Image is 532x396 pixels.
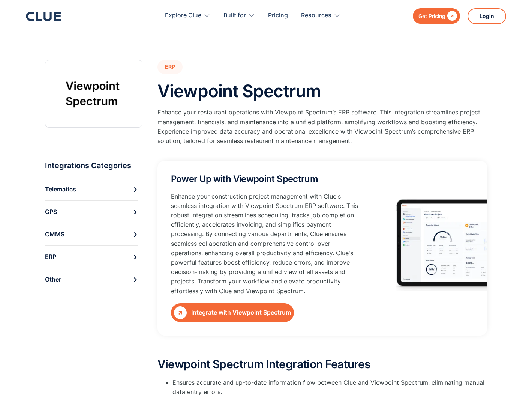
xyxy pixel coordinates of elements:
div: Explore Clue [165,4,201,27]
a: Integrate with Viewpoint Spectrum [171,303,294,322]
a: Pricing [268,4,288,27]
h1: Viewpoint Spectrum [157,81,321,101]
h2: Power Up with Viewpoint Spectrum [171,174,318,184]
div:  [174,306,187,319]
div: Resources [301,4,340,27]
p: Enhance your restaurant operations with Viewpoint Spectrum’s ERP software. This integration strea... [157,108,487,146]
div: Integrate with Viewpoint Spectrum [191,308,291,317]
div: CMMS [45,229,64,240]
h2: Viewpoint Spectrum Integration Features [157,358,487,370]
a: GPS [45,200,138,223]
div: GPS [45,206,57,218]
a: Get Pricing [413,8,460,24]
a: Telematics [45,178,138,200]
a: ERP [45,245,138,268]
div: Built for [223,4,255,27]
div:  [445,11,457,21]
div: Telematics [45,184,76,195]
div: Explore Clue [165,4,210,27]
div: Resources [301,4,331,27]
div: Built for [223,4,246,27]
div: ERP [45,251,56,263]
div: Other [45,274,61,285]
a: Login [468,8,506,24]
a: CMMS [45,223,138,245]
a: ERP [157,60,183,74]
div: Get Pricing [418,11,445,21]
div: Integrations Categories [45,161,131,170]
a: Other [45,268,138,291]
p: Enhance your construction project management with Clue's seamless integration with Viewpoint Spec... [171,192,360,296]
